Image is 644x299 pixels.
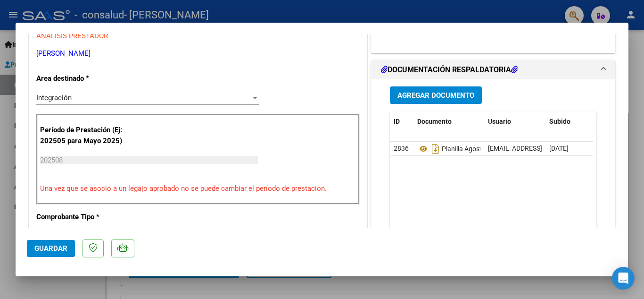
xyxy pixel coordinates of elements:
h1: DOCUMENTACIÓN RESPALDATORIA [381,64,518,76]
p: Una vez que se asoció a un legajo aprobado no se puede cambiar el período de prestación. [40,183,356,194]
i: Descargar documento [429,141,442,156]
datatable-header-cell: Documento [413,111,484,132]
div: Open Intercom Messenger [612,267,635,290]
datatable-header-cell: Subido [545,111,593,132]
datatable-header-cell: Acción [593,111,640,132]
span: ANALISIS PRESTADOR [36,32,108,40]
span: Documento [417,118,452,125]
p: [PERSON_NAME] [36,48,360,59]
mat-expansion-panel-header: DOCUMENTACIÓN RESPALDATORIA [372,60,615,79]
span: Planilla Agosto [417,145,486,153]
span: Integración [36,94,72,102]
div: DOCUMENTACIÓN RESPALDATORIA [372,79,615,275]
span: Guardar [34,244,67,253]
span: Subido [549,118,570,125]
span: Agregar Documento [397,91,474,100]
p: Area destinado * [36,73,133,84]
span: ID [394,118,400,125]
button: Guardar [27,240,75,257]
span: 2836 [394,145,409,152]
datatable-header-cell: ID [390,111,413,132]
p: Período de Prestación (Ej: 202505 para Mayo 2025) [40,125,135,146]
p: Comprobante Tipo * [36,212,133,222]
button: Agregar Documento [390,86,482,104]
span: Usuario [488,118,511,125]
datatable-header-cell: Usuario [484,111,545,132]
span: [DATE] [549,145,569,152]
